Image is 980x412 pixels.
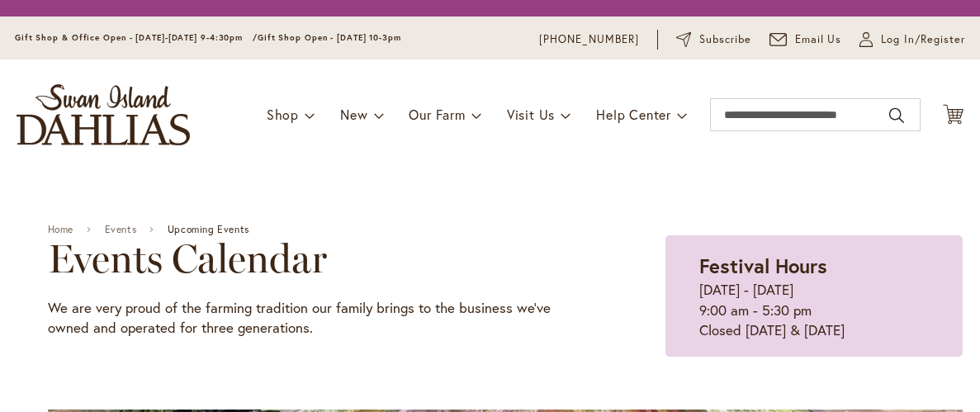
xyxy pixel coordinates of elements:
[340,106,367,123] span: New
[881,31,965,48] span: Log In/Register
[676,31,751,48] a: Subscribe
[409,106,465,123] span: Our Farm
[596,106,671,123] span: Help Center
[889,102,904,129] button: Search
[17,84,190,145] a: store logo
[699,31,751,48] span: Subscribe
[105,224,137,235] a: Events
[168,224,249,235] span: Upcoming Events
[48,235,583,282] h2: Events Calendar
[15,32,258,43] span: Gift Shop & Office Open - [DATE]-[DATE] 9-4:30pm /
[48,298,583,339] p: We are very proud of the farming tradition our family brings to the business we've owned and oper...
[507,106,555,123] span: Visit Us
[699,253,827,279] strong: Festival Hours
[267,106,299,123] span: Shop
[859,31,965,48] a: Log In/Register
[795,31,842,48] span: Email Us
[769,31,842,48] a: Email Us
[48,224,73,235] a: Home
[539,31,639,48] a: [PHONE_NUMBER]
[258,32,401,43] span: Gift Shop Open - [DATE] 10-3pm
[699,280,929,340] p: [DATE] - [DATE] 9:00 am - 5:30 pm Closed [DATE] & [DATE]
